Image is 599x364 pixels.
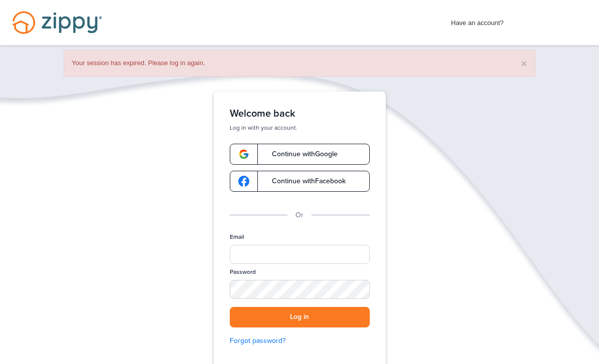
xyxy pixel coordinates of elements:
a: google-logoContinue withGoogle [230,144,370,165]
button: Log in [230,307,370,327]
a: Forgot password? [230,335,370,346]
p: Or [295,210,304,221]
img: google-logo [238,176,249,187]
p: Log in with your account. [230,124,370,132]
button: × [521,58,527,69]
span: Continue with Google [262,151,338,158]
h1: Welcome back [230,108,370,120]
label: Password [230,268,256,276]
input: Email [230,245,370,264]
div: Your session has expired. Please log in again. [64,50,535,77]
img: google-logo [238,149,249,160]
span: Continue with Facebook [262,178,346,185]
a: google-logoContinue withFacebook [230,171,370,192]
label: Email [230,233,244,241]
input: Password [230,280,370,299]
span: Have an account? [451,13,504,29]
